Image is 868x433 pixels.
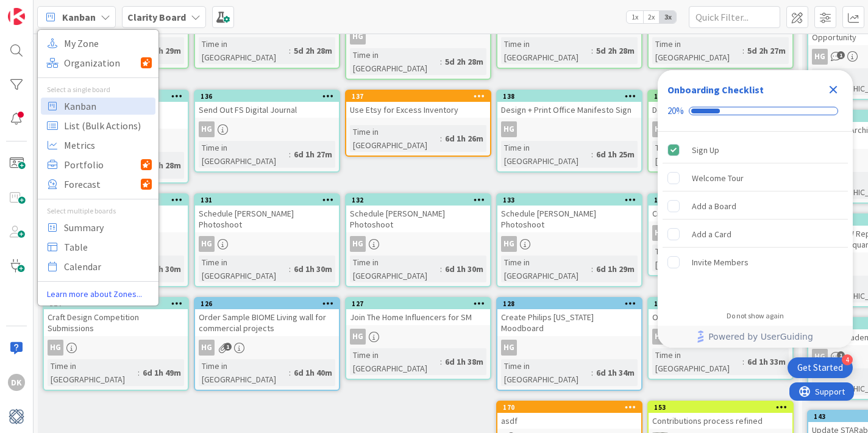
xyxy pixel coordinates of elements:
div: Add a Board [692,199,736,213]
span: Metrics [64,136,152,154]
div: 126 [195,298,339,309]
div: Time in [GEOGRAPHIC_DATA] [501,141,591,168]
div: Close Checklist [824,80,843,99]
div: 6d 1h 30m [140,262,184,276]
div: Sign Up is complete. [663,137,848,163]
div: 137 [352,92,490,101]
div: Time in [GEOGRAPHIC_DATA] [652,245,742,271]
div: 128 [497,298,641,309]
div: 170asdf [497,402,641,429]
span: : [289,148,291,161]
div: HG [649,329,792,345]
div: Time in [GEOGRAPHIC_DATA] [652,141,742,168]
span: : [289,366,291,379]
span: : [591,44,593,57]
span: Table [64,238,152,256]
div: 132Schedule [PERSON_NAME] Photoshoot [346,195,490,232]
div: Checklist items [658,132,853,303]
div: HG [48,340,63,356]
div: Do not show again [727,311,784,321]
a: Powered by UserGuiding [664,326,847,348]
span: : [591,262,593,276]
span: Portfolio [64,156,141,174]
span: Summary [64,218,152,237]
div: 153Contributions process refined [649,402,792,429]
span: : [742,355,744,368]
div: Checklist progress: 20% [667,106,843,116]
div: 129 [649,298,792,309]
div: Time in [GEOGRAPHIC_DATA] [199,256,289,282]
span: Kanban [64,97,152,115]
div: Footer [658,326,853,348]
div: Sign Up [692,143,719,157]
div: HG [812,349,828,365]
div: 137Use Etsy for Excess Inventory [346,91,490,118]
div: 138Design + Print Office Manifesto Sign [497,91,641,118]
b: Clarity Board [127,11,186,23]
div: HG [497,236,641,252]
a: 131Schedule [PERSON_NAME] PhotoshootHGTime in [GEOGRAPHIC_DATA]:6d 1h 30m [194,193,340,287]
img: Visit kanbanzone.com [8,8,25,25]
div: HG [501,340,517,356]
div: HG [501,121,517,137]
div: 134 [649,195,792,206]
div: HG [346,29,490,45]
div: 127 [352,299,490,308]
div: Contributions process refined [649,413,792,429]
div: HG [652,329,668,345]
span: : [440,355,442,368]
a: 155Design Gingko Leaf ChandelierHGTime in [GEOGRAPHIC_DATA]:5d 2h 29m [647,90,794,173]
span: 1x [627,11,643,23]
a: 128Create Philips [US_STATE] MoodboardHGTime in [GEOGRAPHIC_DATA]:6d 1h 34m [496,297,642,391]
a: Summary [41,219,155,236]
div: Open Get Started checklist, remaining modules: 4 [788,357,853,378]
div: 133 [503,196,641,204]
div: 6d 1h 26m [442,132,486,145]
div: Checklist Container [658,70,853,348]
div: 153 [649,402,792,413]
div: 6d 1h 30m [291,262,335,276]
div: Onboarding Checklist [667,82,764,97]
div: Schedule [PERSON_NAME] Photoshoot [195,206,339,232]
a: 127Join The Home Influencers for SMHGTime in [GEOGRAPHIC_DATA]:6d 1h 38m [345,297,491,380]
div: 133 [497,195,641,206]
a: 126Order Sample BIOME Living wall for commercial projectsHGTime in [GEOGRAPHIC_DATA]:6d 1h 40m [194,297,340,391]
div: Time in [GEOGRAPHIC_DATA] [350,256,440,282]
div: 138 [497,91,641,102]
a: Organization [41,54,155,71]
div: HG [199,121,215,137]
div: HG [346,236,490,252]
div: 136 [201,92,339,101]
div: 6d 1h 40m [291,366,335,379]
div: HG [649,225,792,241]
div: 5d 2h 28m [593,44,638,57]
div: Order Sample BIOME Living wall for commercial projects [195,309,339,336]
div: asdf [497,413,641,429]
div: 133Schedule [PERSON_NAME] Photoshoot [497,195,641,232]
div: HG [501,236,517,252]
div: 134Create New Client Bin Labels [649,195,792,221]
div: Invite Members is incomplete. [663,249,848,276]
div: HG [652,121,668,137]
div: 136Send Out FS Digital Journal [195,91,339,118]
a: 138Design + Print Office Manifesto SignHGTime in [GEOGRAPHIC_DATA]:6d 1h 25m [496,90,642,173]
span: Forecast [64,175,141,193]
div: HG [652,225,668,241]
div: Select multiple boards [38,206,158,216]
div: 129 [654,299,792,308]
div: 131 [201,196,339,204]
a: 134Create New Client Bin LabelsHGTime in [GEOGRAPHIC_DATA]:6d 1h 28m [647,193,794,276]
a: Metrics [41,137,155,154]
div: HG [195,340,339,356]
div: 131 [195,195,339,206]
a: Table [41,238,155,256]
a: Calendar [41,258,155,275]
div: Time in [GEOGRAPHIC_DATA] [501,256,591,282]
div: Add a Board is incomplete. [663,193,848,220]
div: 132 [346,195,490,206]
div: Time in [GEOGRAPHIC_DATA] [350,48,440,75]
div: HG [44,340,188,356]
div: 6d 1h 38m [442,355,486,368]
div: Time in [GEOGRAPHIC_DATA] [350,348,440,375]
div: Join The Home Influencers for SM [346,309,490,325]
